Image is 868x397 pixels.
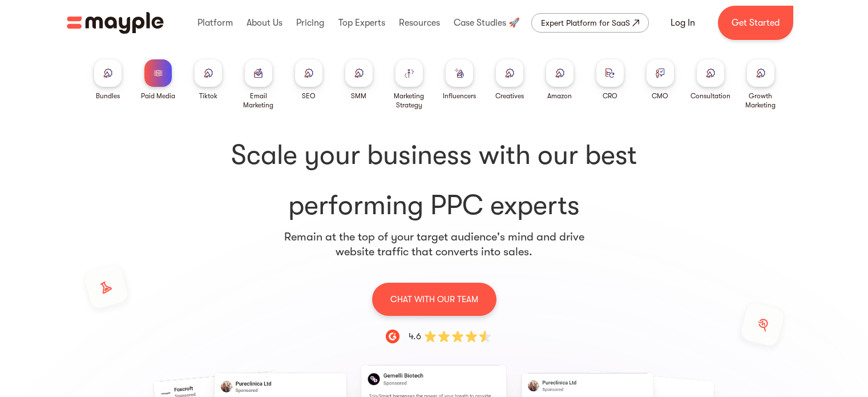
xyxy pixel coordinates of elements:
div: Resources [396,5,443,41]
div: Bundles [96,91,120,101]
div: Pricing [293,5,327,41]
div: About Us [244,5,285,41]
a: Creatives [495,59,524,101]
a: Consultation [691,59,730,101]
div: Tiktok [199,91,217,101]
a: home [67,12,164,34]
a: CMO [647,59,674,101]
a: CHAT WITH OUR TEAM [372,282,496,316]
a: Bundles [94,59,122,101]
div: Consultation [691,91,730,101]
a: Tiktok [195,59,222,101]
a: Paid Media [141,59,175,101]
a: Log In [657,9,709,37]
a: SMM [345,59,373,101]
a: Expert Platform for SaaS [531,13,649,33]
div: Expert Platform for SaaS [541,16,630,30]
p: Remain at the top of your target audience's mind and drive website traffic that converts into sales. [284,230,585,259]
span: Scale your business with our best [87,137,781,174]
div: Growth Marketing [740,91,781,110]
div: Marketing Strategy [389,91,430,110]
div: SEO [302,91,316,101]
div: Top Experts [336,5,388,41]
a: CRO [596,59,624,101]
a: Get Started [718,6,793,40]
div: Paid Media [141,91,175,101]
a: Influencers [443,59,476,101]
a: Email Marketing [238,59,279,110]
div: Amazon [547,91,572,101]
div: Influencers [443,91,476,101]
div: Creatives [495,91,524,101]
h1: performing PPC experts [87,137,781,224]
a: SEO [295,59,322,101]
div: Email Marketing [238,91,279,110]
img: Mayple logo [67,12,164,34]
a: Amazon [546,59,574,101]
div: Platform [195,5,236,41]
div: 4.6 [409,330,421,343]
div: SMM [351,91,366,101]
div: CMO [652,91,668,101]
p: CHAT WITH OUR TEAM [390,292,478,307]
div: CRO [603,91,617,101]
a: Marketing Strategy [389,59,430,110]
a: Growth Marketing [740,59,781,110]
